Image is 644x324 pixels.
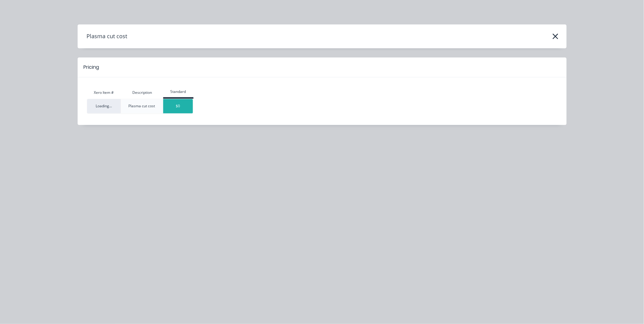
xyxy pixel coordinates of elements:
div: Description [121,90,163,95]
h4: Plasma cut cost [78,31,127,42]
span: Loading... [96,103,112,109]
div: Xero Item # [87,90,121,95]
div: Plasma cut cost [121,103,163,109]
div: $0 [163,103,193,109]
div: Standard [163,89,193,94]
div: Pricing [84,64,99,71]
